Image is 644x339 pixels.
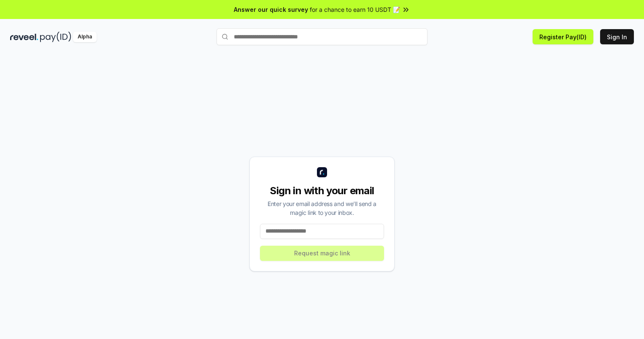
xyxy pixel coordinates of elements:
button: Sign In [600,29,634,44]
div: Alpha [73,32,97,42]
img: reveel_dark [10,32,38,42]
span: for a chance to earn 10 USDT 📝 [310,5,400,14]
button: Register Pay(ID) [533,29,593,44]
div: Enter your email address and we’ll send a magic link to your inbox. [260,199,384,217]
div: Sign in with your email [260,184,384,198]
img: pay_id [40,32,71,42]
img: logo_small [317,167,327,177]
span: Answer our quick survey [234,5,308,14]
